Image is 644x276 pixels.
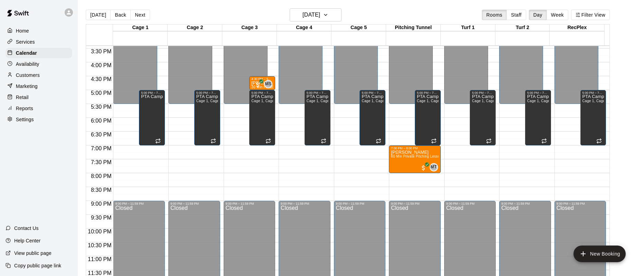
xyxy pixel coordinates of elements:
div: 9:00 PM – 11:59 PM [115,202,163,205]
span: Recurring event [376,138,381,144]
a: Marketing [6,81,72,91]
span: Recurring event [211,138,216,144]
button: [DATE] [86,10,111,20]
button: Next [130,10,150,20]
a: Customers [6,70,72,80]
div: Calendar [6,48,72,58]
span: 8:00 PM [89,173,113,179]
div: 5:00 PM – 7:00 PM [196,91,218,95]
span: 9:00 PM [89,201,113,207]
a: Retail [6,92,72,103]
a: Services [6,37,72,47]
span: 30 Min Private Hitting Lesson [251,85,300,89]
span: MS [265,81,272,88]
span: Recurring event [321,138,326,144]
p: Calendar [16,50,37,56]
button: Filter View [571,10,610,20]
button: add [573,246,626,262]
p: Reports [16,105,33,112]
p: Settings [16,116,34,123]
button: Week [547,10,568,20]
span: Recurring event [596,138,602,144]
div: Cage 1 [113,25,168,31]
span: Cage 1, Cage 2, Cage 3, Cage 4, Cage 5, Pitching Tunnel, RecPlex, Turf 1, Turf 2 [472,99,606,103]
div: 5:00 PM – 7:00 PM [582,91,604,95]
div: 7:00 PM – 8:00 PM: Wyatt Tadeo [389,145,441,173]
p: Copy public page link [14,262,61,269]
a: Reports [6,103,72,114]
div: 5:00 PM – 7:00 PM [527,91,549,95]
div: Turf 2 [495,25,550,31]
span: Recurring event [541,138,547,144]
div: 5:00 PM – 7:00 PM: PTA Camps [360,90,385,145]
div: 4:30 PM – 5:00 PM [251,77,273,81]
span: Cage 1, Cage 2, Cage 3, Cage 4, Cage 5, Pitching Tunnel, RecPlex, Turf 1, Turf 2 [251,99,386,103]
span: 6:30 PM [89,132,113,137]
div: 5:00 PM – 7:00 PM: PTA Camps [194,90,220,145]
div: 5:00 PM – 7:00 PM: PTA Camps [470,90,496,145]
span: 9:30 PM [89,215,113,221]
button: [DATE] [290,8,342,21]
div: 5:00 PM – 7:00 PM [417,91,439,95]
div: 5:00 PM – 7:00 PM [307,91,328,95]
div: 9:00 PM – 11:59 PM [501,202,549,205]
p: Customers [16,72,40,79]
span: Cage 1, Cage 2, Cage 3, Cage 4, Cage 5, Pitching Tunnel, RecPlex, Turf 1, Turf 2 [362,99,496,103]
div: 9:00 PM – 11:59 PM [170,202,218,205]
a: Settings [6,114,72,125]
div: 5:00 PM – 7:00 PM: PTA Camps [249,90,275,145]
span: 5:30 PM [89,104,113,110]
span: 60 Min Private Pitching Lesson [391,154,442,158]
div: 5:00 PM – 7:00 PM [141,91,163,95]
div: 9:00 PM – 11:59 PM [226,202,273,205]
div: 9:00 PM – 11:59 PM [391,202,439,205]
span: 10:30 PM [86,242,113,248]
span: 5:00 PM [89,90,113,96]
span: 11:30 PM [86,270,113,276]
span: 7:30 PM [89,159,113,165]
p: Home [16,27,29,34]
span: MT [431,164,437,171]
div: Turf 1 [441,25,495,31]
a: Home [6,26,72,36]
p: View public page [14,250,52,257]
div: 5:00 PM – 7:00 PM [362,91,383,95]
div: RecPlex [550,25,604,31]
div: Mike Thrun [430,163,438,171]
h6: [DATE] [302,10,320,20]
span: 3:30 PM [89,48,113,54]
div: 5:00 PM – 7:00 PM: PTA Camps [525,90,551,145]
div: 9:00 PM – 11:59 PM [281,202,328,205]
p: Help Center [14,237,40,244]
div: 5:00 PM – 7:00 PM [472,91,494,95]
span: Cage 1, Cage 2, Cage 3, Cage 4, Cage 5, Pitching Tunnel, RecPlex, Turf 1, Turf 2 [417,99,551,103]
p: Services [16,38,35,45]
div: 9:00 PM – 11:59 PM [336,202,384,205]
p: Marketing [16,83,38,90]
span: All customers have paid [254,81,261,88]
div: 4:30 PM – 5:00 PM: 30 Min Private Hitting Lesson [249,76,275,90]
div: Cage 5 [332,25,386,31]
span: Recurring event [486,138,492,144]
span: Recurring event [431,138,437,144]
a: Availability [6,59,72,69]
span: Myles Smith [267,80,272,88]
div: 5:00 PM – 7:00 PM: PTA Camps [580,90,606,145]
span: All customers have paid [420,164,427,171]
div: 5:00 PM – 7:00 PM [251,91,273,95]
div: 5:00 PM – 7:00 PM: PTA Camps [139,90,165,145]
span: 7:00 PM [89,145,113,151]
span: 10:00 PM [86,229,113,234]
div: 9:00 PM – 11:59 PM [446,202,494,205]
span: Recurring event [155,138,161,144]
span: 4:00 PM [89,62,113,68]
div: 7:00 PM – 8:00 PM [391,146,439,150]
span: 4:30 PM [89,76,113,82]
span: Cage 1, Cage 2, Cage 3, Cage 4, Cage 5, Pitching Tunnel, RecPlex, Turf 1, Turf 2 [307,99,441,103]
